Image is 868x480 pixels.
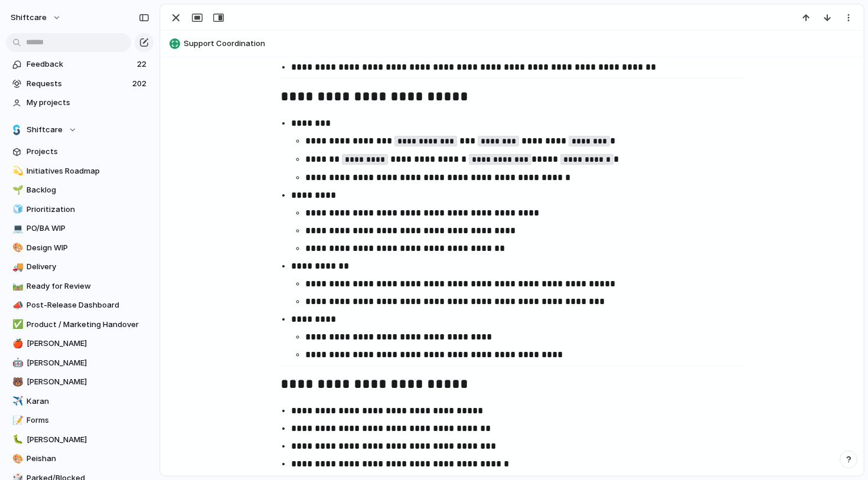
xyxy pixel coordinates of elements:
a: Requests202 [6,75,154,93]
button: Shiftcare [6,121,154,139]
div: 📣 [12,299,21,312]
div: 🐛 [12,433,21,446]
a: 🐛[PERSON_NAME] [6,431,154,449]
span: [PERSON_NAME] [27,376,149,388]
div: 🎨 [12,452,21,466]
a: 📝Forms [6,412,154,429]
button: ✈️ [11,396,22,407]
button: 🐛 [11,434,22,446]
span: Forms [27,414,149,426]
div: ✈️ [12,394,21,408]
a: My projects [6,94,154,112]
span: Requests [27,78,129,90]
button: 🐻 [11,376,22,388]
span: Delivery [27,261,149,273]
a: 🎨Design WIP [6,239,154,257]
button: Support Coordination [166,34,858,53]
a: ✅Product / Marketing Handover [6,316,154,334]
a: Feedback22 [6,55,154,73]
span: shiftcare [11,12,47,24]
button: 🎨 [11,453,22,465]
button: 🤖 [11,357,22,369]
a: 🐻[PERSON_NAME] [6,373,154,391]
a: 🍎[PERSON_NAME] [6,335,154,352]
div: 🛤️ [12,279,21,293]
span: Backlog [27,184,149,196]
button: 📝 [11,414,22,426]
span: 202 [132,78,149,90]
button: 📣 [11,299,22,311]
div: 💻 [12,222,21,236]
span: Shiftcare [27,124,63,136]
div: 💫 [12,164,21,178]
span: Karan [27,396,149,407]
a: ✈️Karan [6,393,154,410]
span: [PERSON_NAME] [27,338,149,350]
a: 🤖[PERSON_NAME] [6,354,154,372]
button: shiftcare [5,8,67,27]
a: 🛤️Ready for Review [6,277,154,295]
div: 📝 [12,414,21,427]
span: My projects [27,97,149,109]
span: Peishan [27,453,149,465]
a: 📣Post-Release Dashboard [6,296,154,314]
div: 🌱 [12,184,21,197]
span: Initiatives Roadmap [27,165,149,177]
span: Projects [27,146,149,158]
div: 🎨 [12,241,21,254]
div: 🍎 [12,337,21,351]
span: 22 [137,58,149,70]
a: 🌱Backlog [6,181,154,199]
button: 🚚 [11,261,22,273]
div: 🧊 [12,203,21,216]
button: 🎨 [11,242,22,254]
span: [PERSON_NAME] [27,357,149,369]
span: Post-Release Dashboard [27,299,149,311]
span: Prioritization [27,204,149,215]
span: Feedback [27,58,133,70]
a: Projects [6,143,154,161]
div: ✅ [12,318,21,331]
span: Support Coordination [184,38,858,50]
div: 🚚 [12,260,21,274]
button: 💻 [11,223,22,234]
span: PO/BA WIP [27,223,149,234]
a: 💻PO/BA WIP [6,220,154,237]
button: 🧊 [11,204,22,215]
a: 🧊Prioritization [6,201,154,218]
div: 🐻 [12,375,21,389]
a: 🎨Peishan [6,450,154,468]
span: Product / Marketing Handover [27,319,149,331]
span: [PERSON_NAME] [27,434,149,446]
span: Ready for Review [27,280,149,292]
button: 🛤️ [11,280,22,292]
a: 🚚Delivery [6,258,154,276]
span: Design WIP [27,242,149,254]
button: 💫 [11,165,22,177]
button: 🌱 [11,184,22,196]
a: 💫Initiatives Roadmap [6,162,154,180]
button: 🍎 [11,338,22,350]
div: 🤖 [12,356,21,370]
button: ✅ [11,319,22,331]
